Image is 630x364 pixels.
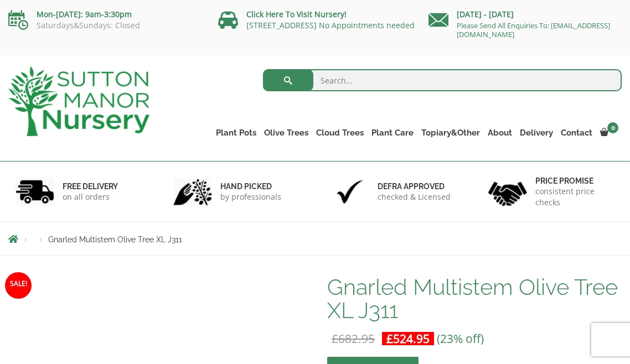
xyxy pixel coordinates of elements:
a: Delivery [516,125,557,141]
p: on all orders [63,191,118,202]
img: 4.jpg [488,175,527,209]
span: Gnarled Multistem Olive Tree XL J311 [48,235,182,244]
a: Click Here To Visit Nursery! [246,9,347,19]
img: logo [8,66,149,136]
p: [DATE] - [DATE] [428,8,622,21]
a: Please Send All Enquiries To: [EMAIL_ADDRESS][DOMAIN_NAME] [457,20,610,39]
p: Saturdays&Sundays: Closed [8,21,202,30]
span: 0 [607,122,618,133]
h6: hand picked [220,181,281,191]
p: by professionals [220,191,281,202]
h6: FREE DELIVERY [63,181,118,191]
h1: Gnarled Multistem Olive Tree XL J311 [327,275,622,322]
p: consistent price checks [535,186,615,208]
h6: Defra approved [378,181,451,191]
a: [STREET_ADDRESS] No Appointments needed [246,20,415,30]
span: £ [332,331,338,346]
span: (23% off) [437,331,484,346]
a: Contact [557,125,596,141]
p: checked & Licensed [378,191,451,202]
a: Plant Care [368,125,417,141]
a: Plant Pots [212,125,260,141]
h6: Price promise [535,176,615,186]
img: 2.jpg [173,178,212,206]
p: Mon-[DATE]: 9am-3:30pm [8,8,202,21]
a: Cloud Trees [312,125,368,141]
img: 3.jpg [331,178,369,206]
a: Olive Trees [260,125,312,141]
a: Topiary&Other [417,125,484,141]
bdi: 524.95 [386,331,430,346]
input: Search... [263,69,622,91]
span: Sale! [5,272,32,299]
a: About [484,125,516,141]
img: 1.jpg [16,178,54,206]
nav: Breadcrumbs [8,235,622,243]
a: 0 [596,125,622,141]
bdi: 682.95 [332,331,375,346]
span: £ [386,331,393,346]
